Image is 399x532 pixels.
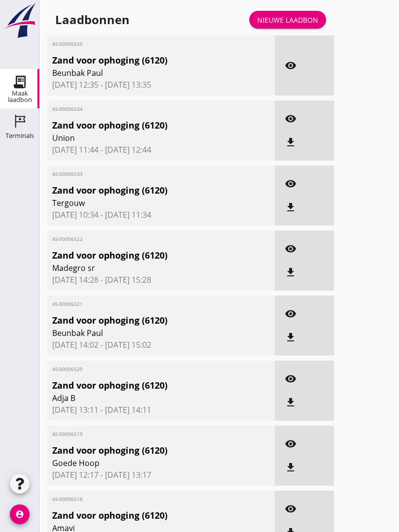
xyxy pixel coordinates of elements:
[285,462,297,473] i: file_download
[52,119,233,132] span: Zand voor ophoging (6120)
[52,144,270,156] span: [DATE] 11:44 - [DATE] 12:44
[52,67,233,79] span: Beunbak Paul
[10,504,30,524] i: account_circle
[52,392,233,404] span: Adja B
[52,314,233,327] span: Zand voor ophoging (6120)
[52,496,233,503] span: 4S-00006518
[285,332,297,343] i: file_download
[285,266,297,278] i: file_download
[52,379,233,392] span: Zand voor ophoging (6120)
[285,373,297,385] i: visibility
[52,509,233,522] span: Zand voor ophoging (6120)
[52,431,233,438] span: 4S-00006519
[52,184,233,197] span: Zand voor ophoging (6120)
[285,438,297,450] i: visibility
[52,404,270,416] span: [DATE] 13:11 - [DATE] 14:11
[285,503,297,515] i: visibility
[52,79,270,91] span: [DATE] 12:35 - [DATE] 13:35
[52,300,233,308] span: 4S-00006521
[249,11,326,29] a: Nieuwe laadbon
[52,457,233,469] span: Goede Hoop
[52,327,233,339] span: Beunbak Paul
[285,60,297,71] i: visibility
[52,105,233,113] span: 4S-00006534
[52,249,233,262] span: Zand voor ophoging (6120)
[285,201,297,213] i: file_download
[5,133,34,139] div: Terminals
[285,113,297,125] i: visibility
[285,136,297,148] i: file_download
[285,243,297,255] i: visibility
[52,444,233,457] span: Zand voor ophoging (6120)
[285,308,297,320] i: visibility
[52,274,270,286] span: [DATE] 14:28 - [DATE] 15:28
[257,15,318,25] div: Nieuwe laadbon
[52,40,233,48] span: 4S-00006535
[285,397,297,408] i: file_download
[55,12,130,28] div: Laadbonnen
[52,54,233,67] span: Zand voor ophoging (6120)
[52,170,233,178] span: 4S-00006533
[52,262,233,274] span: Madegro sr
[52,197,233,209] span: Tergouw
[285,178,297,190] i: visibility
[52,235,233,243] span: 4S-00006522
[52,209,270,221] span: [DATE] 10:34 - [DATE] 11:34
[52,132,233,144] span: Union
[2,2,37,39] img: logo-small.a267ee39.svg
[52,339,270,351] span: [DATE] 14:02 - [DATE] 15:02
[52,366,233,373] span: 4S-00006520
[52,469,270,481] span: [DATE] 12:17 - [DATE] 13:17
